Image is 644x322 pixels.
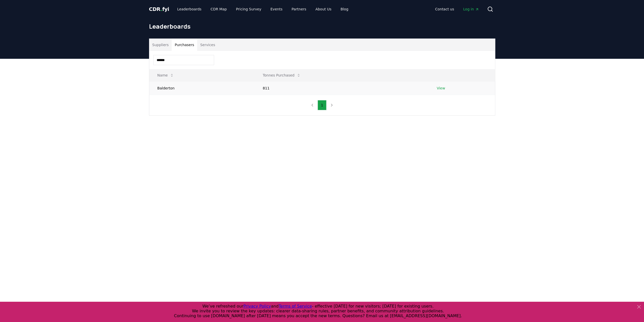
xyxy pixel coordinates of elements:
span: . [160,6,162,12]
td: 811 [255,81,428,95]
a: View [437,86,445,91]
a: Partners [287,5,310,14]
a: Contact us [431,5,458,14]
button: Name [153,70,178,80]
button: Tonnes Purchased [259,70,304,80]
button: 1 [318,100,326,110]
h1: Leaderboards [149,22,495,30]
span: Log in [463,7,479,12]
button: Purchasers [172,39,197,51]
button: Suppliers [149,39,172,51]
a: Pricing Survey [232,5,265,14]
a: Blog [337,5,352,14]
nav: Main [431,5,483,14]
span: CDR fyi [149,6,169,12]
a: CDR.fyi [149,6,169,13]
td: Balderton [149,81,255,95]
nav: Main [173,5,352,14]
a: Log in [459,5,483,14]
a: CDR Map [206,5,231,14]
a: Events [266,5,286,14]
a: Leaderboards [173,5,205,14]
a: About Us [311,5,335,14]
button: Services [197,39,218,51]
